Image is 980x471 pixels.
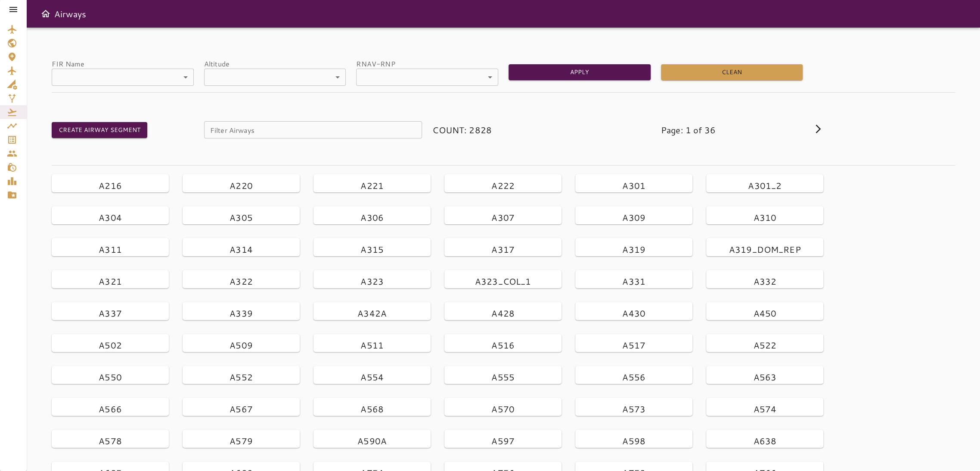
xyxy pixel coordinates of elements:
[748,179,782,192] h6: A301_2
[229,306,253,320] h6: A339
[753,274,776,288] h6: A332
[661,123,803,137] h6: Page: 1 of 36
[622,402,645,416] h6: A573
[622,306,645,320] h6: A430
[729,242,801,256] h6: A319_DOM_REP
[99,179,122,192] h6: A216
[229,210,253,224] h6: A305
[753,434,776,448] h6: A638
[753,370,776,384] h6: A563
[229,434,253,448] h6: A579
[622,434,645,448] h6: A598
[622,179,645,192] h6: A301
[491,370,515,384] h6: A555
[99,338,122,352] h6: A502
[54,7,86,21] h6: Airways
[360,210,384,224] h6: A306
[52,122,147,138] button: Create airway segment
[360,338,384,352] h6: A511
[432,123,574,137] h6: COUNT: 2828
[622,338,645,352] h6: A517
[360,274,384,288] h6: A323
[491,179,515,192] h6: A222
[229,179,253,192] h6: A220
[661,64,803,80] button: Clean
[99,242,122,256] h6: A311
[491,402,515,416] h6: A570
[357,434,387,448] h6: A590A
[475,274,531,288] h6: A323_COL_1
[509,64,651,80] button: Apply
[204,59,346,69] label: Altitude
[622,242,645,256] h6: A319
[622,370,645,384] h6: A556
[622,210,645,224] h6: A309
[622,274,645,288] h6: A331
[753,306,776,320] h6: A450
[99,370,122,384] h6: A550
[753,402,776,416] h6: A574
[229,338,253,352] h6: A509
[99,306,122,320] h6: A337
[753,338,776,352] h6: A522
[491,242,515,256] h6: A317
[204,69,346,86] div: ​
[99,434,122,448] h6: A578
[229,370,253,384] h6: A552
[491,434,515,448] h6: A597
[229,402,253,416] h6: A567
[491,210,515,224] h6: A307
[491,306,515,320] h6: A428
[356,59,498,69] label: RNAV-RNP
[753,210,776,224] h6: A310
[360,370,384,384] h6: A554
[52,69,194,86] div: ​
[99,210,122,224] h6: A304
[37,5,54,22] button: Open drawer
[357,306,387,320] h6: A342A
[99,402,122,416] h6: A566
[52,59,194,69] label: FIR Name
[360,179,384,192] h6: A221
[229,242,253,256] h6: A314
[491,338,515,352] h6: A516
[229,274,253,288] h6: A322
[356,69,498,86] div: ​
[360,402,384,416] h6: A568
[99,274,122,288] h6: A321
[360,242,384,256] h6: A315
